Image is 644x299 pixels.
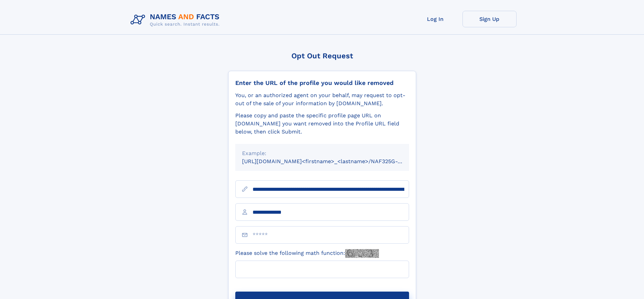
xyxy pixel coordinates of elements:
div: Enter the URL of the profile you would like removed [235,79,409,87]
div: Opt Out Request [228,52,416,60]
div: Example: [242,149,402,157]
label: Please solve the following math function: [235,249,379,258]
small: [URL][DOMAIN_NAME]<firstname>_<lastname>/NAF325G-xxxxxxxx [242,158,422,165]
img: Logo Names and Facts [128,11,225,29]
div: You, or an authorized agent on your behalf, may request to opt-out of the sale of your informatio... [235,91,409,108]
a: Sign Up [462,11,517,27]
a: Log In [408,11,462,27]
div: Please copy and paste the specific profile page URL on [DOMAIN_NAME] you want removed into the Pr... [235,112,409,136]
